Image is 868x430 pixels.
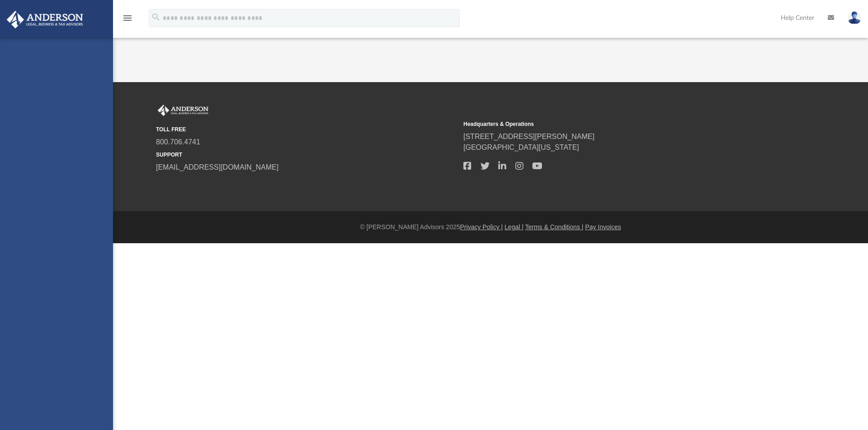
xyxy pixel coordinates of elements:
a: Legal | [505,223,524,231]
a: Pay Invoices [585,223,621,231]
small: Headquarters & Operations [463,120,764,128]
a: Terms & Conditions | [525,223,584,231]
a: 800.706.4741 [156,138,200,146]
a: [EMAIL_ADDRESS][DOMAIN_NAME] [156,163,278,171]
small: TOLL FREE [156,125,457,134]
small: SUPPORT [156,151,457,159]
img: User Pic [848,11,861,24]
img: Anderson Advisors Platinum Portal [4,11,86,28]
a: Privacy Policy | [460,223,503,231]
a: [STREET_ADDRESS][PERSON_NAME] [463,133,594,140]
img: Anderson Advisors Platinum Portal [156,105,210,116]
a: [GEOGRAPHIC_DATA][US_STATE] [463,143,579,151]
i: menu [122,13,133,23]
div: © [PERSON_NAME] Advisors 2025 [113,222,868,232]
a: menu [122,17,133,23]
i: search [151,12,161,22]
